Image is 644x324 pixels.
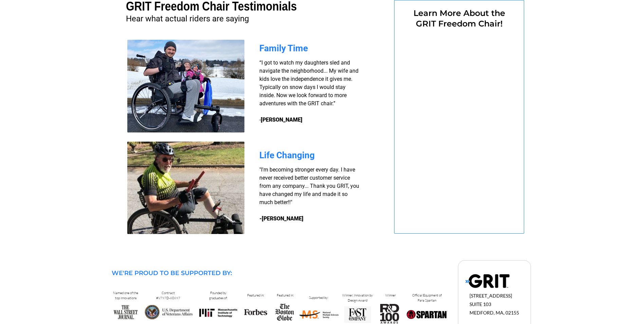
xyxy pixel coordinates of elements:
[413,8,505,29] span: Learn More About the GRIT Freedom Chair!
[406,33,513,216] iframe: Form 0
[259,43,308,53] span: Family Time
[470,310,519,316] span: MEDFORD, MA, 02155
[261,116,302,123] strong: [PERSON_NAME]
[126,14,249,23] span: Hear what actual riders are saying
[385,293,396,298] span: Winner
[156,291,180,300] span: Contract #V797D-60697
[209,291,227,300] span: Founded by graduates of:
[259,215,303,222] strong: -[PERSON_NAME]
[309,295,328,300] span: Supported by:
[112,269,232,277] span: WE'RE PROUD TO BE SUPPORTED BY:
[247,293,264,298] span: Featured in:
[259,59,358,123] span: “I got to watch my daughters sled and navigate the neighborhood... My wife and kids love the inde...
[277,293,294,298] span: Featured in:
[259,166,359,205] span: "I'm becoming stronger every day. I have never received better customer service from any company....
[412,293,442,303] span: Official Equipment of Para Spartan
[259,150,315,160] span: Life Changing
[113,291,138,300] span: Named one of the top innovations
[470,301,491,307] span: SUITE 103
[342,293,373,303] span: Winner, Innovation by Design Award
[470,293,512,299] span: [STREET_ADDRESS]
